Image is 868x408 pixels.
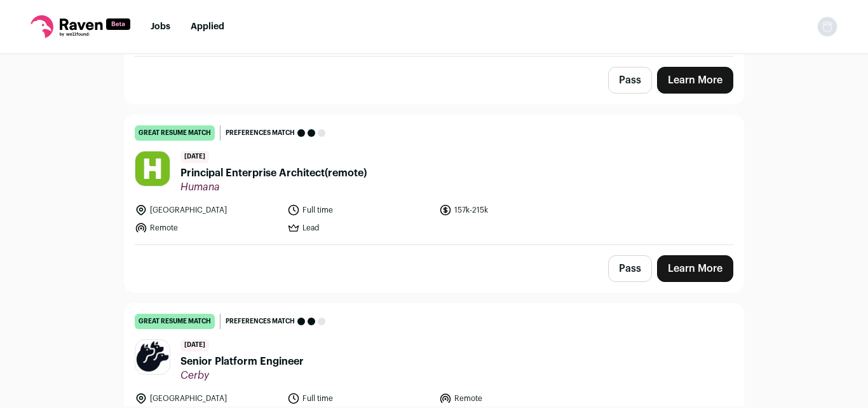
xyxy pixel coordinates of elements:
[180,354,304,369] span: Senior Platform Engineer
[226,315,295,328] span: Preferences match
[226,127,295,139] span: Preferences match
[608,255,652,282] button: Pass
[287,204,432,216] li: Full time
[135,222,280,234] li: Remote
[135,340,170,374] img: 1c52b4a5b09674e64a04e39f02ef6f7b72e596941c68d37144684350065cd016.png
[191,22,224,31] a: Applied
[657,67,733,94] a: Learn More
[439,392,584,405] li: Remote
[657,255,733,282] a: Learn More
[608,67,652,94] button: Pass
[125,115,743,244] a: great resume match Preferences match [DATE] Principal Enterprise Architect(remote) Humana [GEOGRA...
[135,392,280,405] li: [GEOGRAPHIC_DATA]
[180,151,209,163] span: [DATE]
[135,125,215,141] div: great resume match
[817,17,837,37] button: Open dropdown
[180,165,367,181] span: Principal Enterprise Architect(remote)
[135,314,215,329] div: great resume match
[180,181,367,193] span: Humana
[135,204,280,216] li: [GEOGRAPHIC_DATA]
[180,369,304,382] span: Cerby
[439,204,584,216] li: 157k-215k
[287,392,432,405] li: Full time
[135,151,170,186] img: 40120b735169d833407e95d670b67bedbcc095003704016c19c6401d1386f07a.jpg
[151,22,170,31] a: Jobs
[287,222,432,234] li: Lead
[817,17,837,37] img: nopic.png
[180,339,209,351] span: [DATE]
